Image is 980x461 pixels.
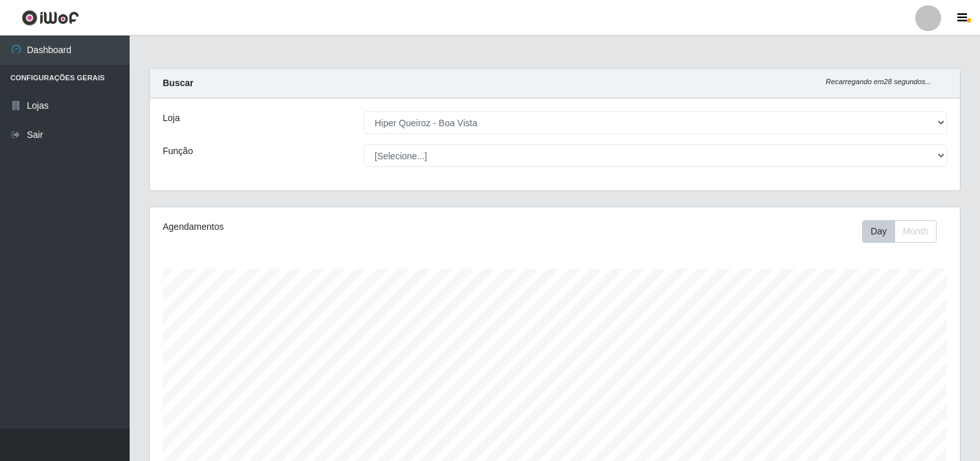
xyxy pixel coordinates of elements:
button: Day [862,220,895,243]
strong: Buscar [163,78,193,88]
div: First group [862,220,937,243]
label: Loja [163,111,180,125]
img: CoreUI Logo [21,10,79,26]
div: Agendamentos [163,220,478,234]
button: Month [894,220,937,243]
i: Recarregando em 28 segundos... [826,78,931,85]
label: Função [163,144,193,158]
div: Toolbar with button groups [862,220,947,243]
